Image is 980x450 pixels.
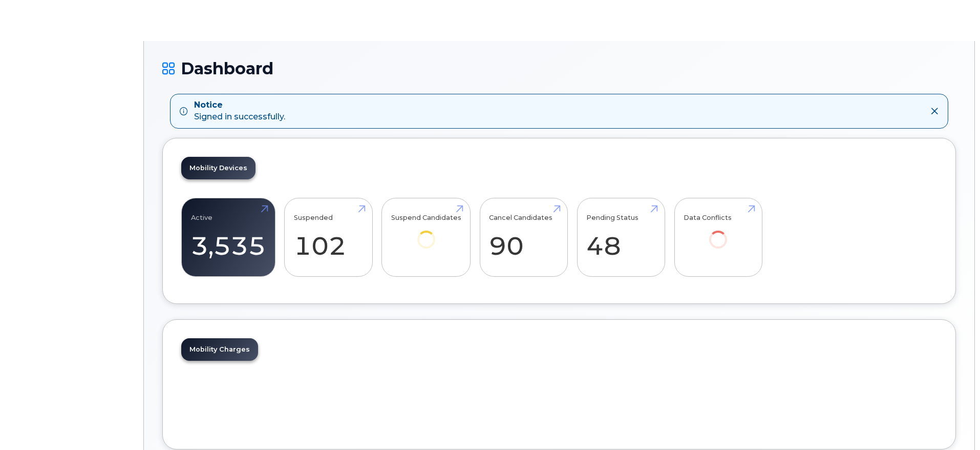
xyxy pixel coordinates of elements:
a: Cancel Candidates 90 [489,203,558,271]
a: Suspend Candidates [391,203,461,262]
a: Mobility Charges [181,338,258,361]
a: Active 3,535 [191,203,266,271]
div: Signed in successfully. [194,99,285,123]
strong: Notice [194,99,285,111]
a: Pending Status 48 [586,203,655,271]
a: Mobility Devices [181,157,255,179]
a: Suspended 102 [294,203,363,271]
h1: Dashboard [162,59,956,77]
a: Data Conflicts [684,203,753,262]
